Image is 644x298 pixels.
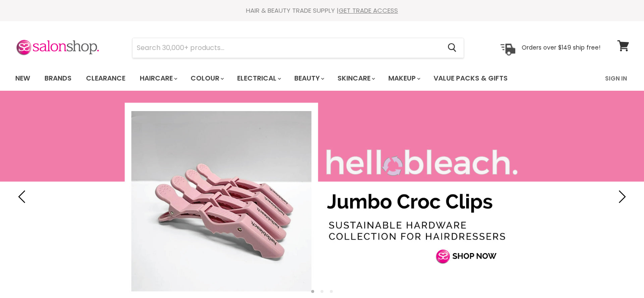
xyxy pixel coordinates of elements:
[5,66,640,91] nav: Main
[288,70,329,87] a: Beauty
[382,70,426,87] a: Makeup
[133,70,182,87] a: Haircare
[321,290,323,293] li: Page dot 2
[132,38,464,58] form: Product
[184,70,229,87] a: Colour
[38,70,78,87] a: Brands
[311,290,314,293] li: Page dot 1
[5,6,640,15] div: HAIR & BEAUTY TRADE SUPPLY |
[9,66,557,91] ul: Main menu
[441,38,464,58] button: Search
[427,70,514,87] a: Value Packs & Gifts
[339,6,398,15] a: GET TRADE ACCESS
[600,70,632,87] a: Sign In
[9,70,36,87] a: New
[330,290,333,293] li: Page dot 3
[133,38,441,58] input: Search
[331,70,380,87] a: Skincare
[522,44,600,51] p: Orders over $149 ship free!
[80,70,132,87] a: Clearance
[15,188,32,205] button: Previous
[231,70,286,87] a: Electrical
[612,188,629,205] button: Next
